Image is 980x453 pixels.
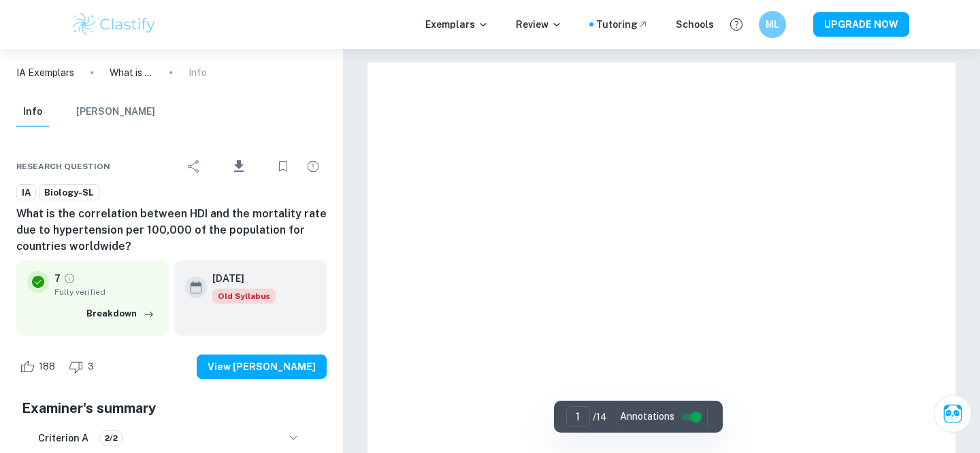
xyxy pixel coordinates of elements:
[16,160,110,173] span: Research question
[71,11,157,38] img: Clastify logo
[813,12,909,37] button: UPGRADE NOW
[425,17,489,32] p: Exemplars
[110,65,153,80] p: What is the correlation between HDI and the mortality rate due to hypertension per 100,000 of the...
[100,432,122,444] span: 2/2
[299,153,327,180] div: Report issue
[54,286,158,298] span: Fully verified
[16,65,74,80] a: IA Exemplars
[63,272,76,285] a: Grade fully verified
[22,398,321,418] h5: Examiner's summary
[39,184,99,201] a: Biology-SL
[16,184,36,201] a: IA
[17,186,35,200] span: IA
[593,410,607,424] p: / 14
[620,410,674,424] span: Annotations
[759,11,786,38] button: ML
[180,153,208,180] div: Share
[596,17,649,32] a: Tutoring
[189,65,207,80] p: Info
[16,206,327,255] h6: What is the correlation between HDI and the mortality rate due to hypertension per 100,000 of the...
[212,289,276,304] span: Old Syllabus
[676,17,714,32] a: Schools
[38,431,88,446] h6: Criterion A
[65,356,101,378] div: Dislike
[16,356,63,378] div: Like
[83,304,158,324] button: Breakdown
[80,360,101,374] span: 3
[39,186,99,200] span: Biology-SL
[210,149,267,184] div: Download
[16,97,49,127] button: Info
[934,395,972,433] button: Ask Clai
[212,271,265,286] h6: [DATE]
[31,360,63,374] span: 188
[765,17,781,32] h6: ML
[212,289,276,304] div: Starting from the May 2025 session, the Biology IA requirements have changed. It's OK to refer to...
[76,97,155,127] button: [PERSON_NAME]
[269,153,297,180] div: Bookmark
[725,13,748,36] button: Help and Feedback
[516,17,562,32] p: Review
[197,355,327,379] button: View [PERSON_NAME]
[54,271,61,286] p: 7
